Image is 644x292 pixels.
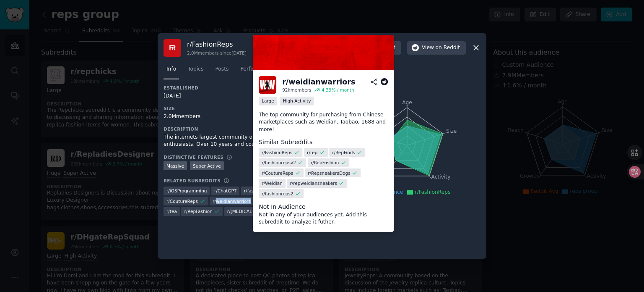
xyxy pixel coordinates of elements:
span: Performance [240,66,273,73]
tspan: Age [402,100,412,105]
dd: Not in any of your audiences yet. Add this subreddit to analyze it futher. [259,211,388,226]
span: r/ weidianwarriors [213,198,251,204]
h3: Distinctive Features [164,154,223,160]
span: r/ fashionrepsv2 [244,188,278,194]
span: r/FashionReps [415,189,450,195]
img: weidianwarriors [259,76,276,94]
span: r/ tea [166,208,177,214]
button: Viewon Reddit [407,41,466,55]
div: [DATE] [164,92,322,100]
h3: r/ FashionReps [187,40,247,49]
tspan: Size [446,128,457,134]
span: r/ repweidiansneakers [290,180,337,186]
dt: Not In Audience [259,203,388,211]
a: Performance [237,63,276,80]
span: r/ iOSProgramming [166,188,207,194]
div: The internets largest community of replica fashion enthusiasts. Over 10 years and counting of inf... [164,134,322,148]
h3: Established [164,85,322,91]
span: r/ RepFashion [311,160,339,166]
h3: Description [164,126,322,132]
span: r/ RepFinds [332,150,355,155]
img: FashionReps [164,39,181,57]
p: The top community for purchasing from Chinese marketplaces such as Weidian, Taobao, 1688 and more! [259,111,388,134]
span: r/ ChatGPT [214,188,236,194]
span: r/ RepsneakersDogs [308,170,350,176]
span: on Reddit [436,44,460,52]
div: 2.0M members [164,113,322,121]
div: Massive [164,161,187,170]
span: r/ RepFashion [184,208,212,214]
div: 92k members [282,87,311,93]
span: Posts [215,66,229,73]
a: Info [164,63,179,80]
span: r/ rep [307,150,317,155]
span: Info [166,66,176,73]
a: Topics [185,63,206,80]
span: r/ CoutureReps [262,170,293,176]
span: r/ CoutureReps [166,198,198,204]
tspan: Activity [431,174,451,180]
div: 2.0M members since [DATE] [187,50,247,56]
h3: Size [164,105,322,111]
dt: Similar Subreddits [259,138,388,147]
div: Super Active [190,161,224,170]
div: 4.39 % / month [322,87,354,93]
span: r/ Weidian [262,180,283,186]
div: r/ weidianwarriors [282,77,355,87]
span: r/ [MEDICAL_DATA] [227,208,267,214]
span: r/ fashionreps2 [262,191,293,197]
span: r/ FashionReps [262,150,292,155]
img: WEIDIAN WARRIORS [253,35,394,70]
span: Topics [188,66,203,73]
span: View [422,44,460,52]
h3: Related Subreddits [164,178,221,184]
a: Posts [212,63,231,80]
span: r/ fashionrepsv2 [262,160,296,166]
div: High Activity [280,97,314,105]
div: Large [259,97,277,105]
